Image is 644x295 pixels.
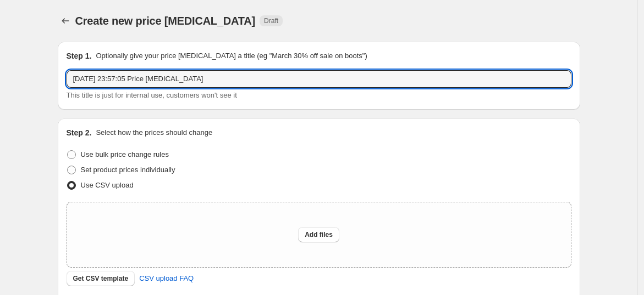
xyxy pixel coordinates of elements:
[96,50,367,61] p: Optionally give your price [MEDICAL_DATA] a title (eg "March 30% off sale on boots")
[67,70,571,88] input: 30% off holiday sale
[96,127,212,138] p: Select how the prices should change
[67,127,92,138] h2: Step 2.
[67,271,135,286] button: Get CSV template
[298,227,339,242] button: Add files
[81,150,169,158] span: Use bulk price change rules
[305,230,333,239] span: Add files
[67,50,92,61] h2: Step 1.
[81,181,134,189] span: Use CSV upload
[73,274,129,283] span: Get CSV template
[133,270,200,287] a: CSV upload FAQ
[75,15,256,27] span: Create new price [MEDICAL_DATA]
[58,13,73,29] button: Price change jobs
[81,166,175,174] span: Set product prices individually
[139,273,194,284] span: CSV upload FAQ
[67,91,237,99] span: This title is just for internal use, customers won't see it
[264,16,278,25] span: Draft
